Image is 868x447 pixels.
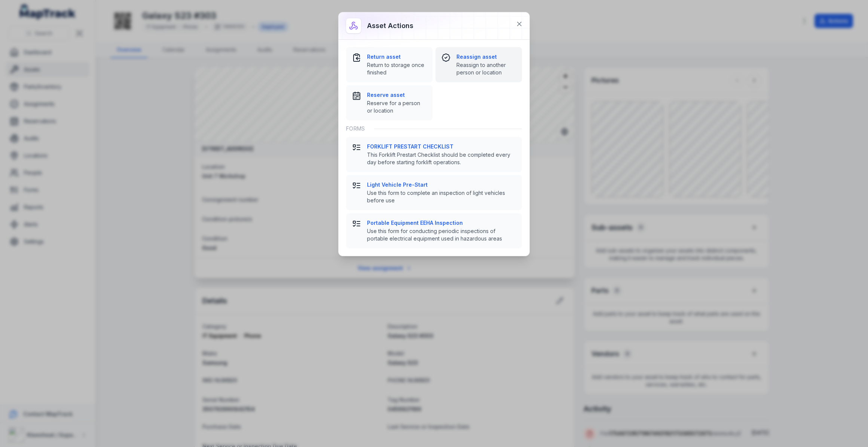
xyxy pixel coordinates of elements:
button: Return assetReturn to storage once finished [346,47,433,82]
strong: Reserve asset [367,91,427,99]
button: Reserve assetReserve for a person or location [346,85,433,120]
span: This Forklift Prestart Checklist should be completed every day before starting forklift operations. [367,151,516,166]
span: Reserve for a person or location [367,99,427,114]
button: Light Vehicle Pre-StartUse this form to complete an inspection of light vehicles before use [346,175,522,210]
span: Use this form for conducting periodic inspections of portable electrical equipment used in hazard... [367,227,516,242]
span: Reassign to another person or location [456,61,516,76]
strong: Return asset [367,53,427,61]
button: Reassign assetReassign to another person or location [435,47,522,82]
strong: Portable Equipment EEHA Inspection [367,219,516,227]
div: Forms [346,120,522,137]
span: Return to storage once finished [367,61,427,76]
strong: FORKLIFT PRESTART CHECKLIST [367,143,516,150]
strong: Reassign asset [456,53,516,61]
button: FORKLIFT PRESTART CHECKLISTThis Forklift Prestart Checklist should be completed every day before ... [346,137,522,172]
strong: Light Vehicle Pre-Start [367,181,516,189]
span: Use this form to complete an inspection of light vehicles before use [367,189,516,204]
h3: Asset actions [367,21,413,31]
button: Portable Equipment EEHA InspectionUse this form for conducting periodic inspections of portable e... [346,213,522,248]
